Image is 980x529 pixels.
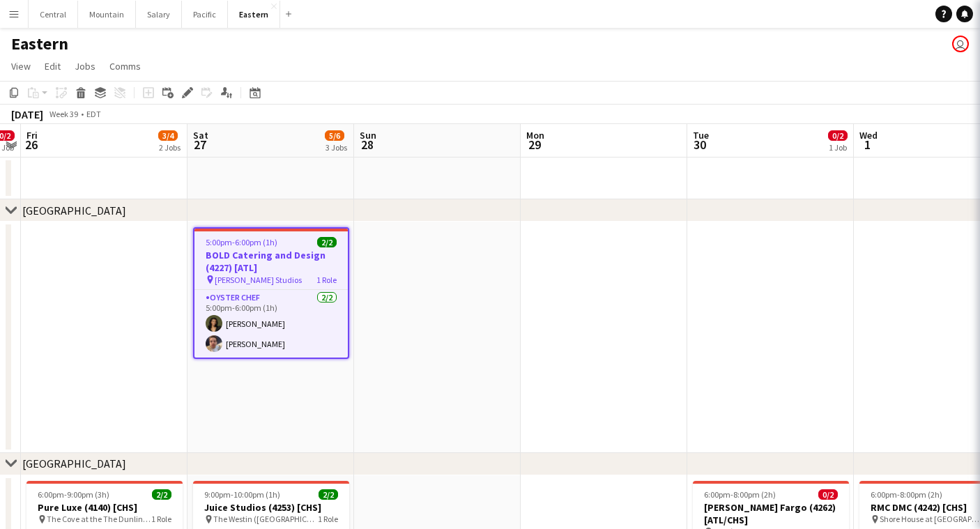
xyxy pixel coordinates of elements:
[215,275,302,285] span: [PERSON_NAME] Studios
[526,129,544,141] span: Mon
[194,290,348,358] app-card-role: Oyster Chef2/25:00pm-6:00pm (1h)[PERSON_NAME][PERSON_NAME]
[22,204,126,217] div: [GEOGRAPHIC_DATA]
[38,489,109,500] span: 6:00pm-9:00pm (3h)
[857,137,878,153] span: 1
[6,57,36,75] a: View
[358,137,376,153] span: 28
[26,501,183,514] h3: Pure Luxe (4140) [CHS]
[316,275,337,285] span: 1 Role
[75,60,95,72] span: Jobs
[691,137,709,153] span: 30
[693,129,709,141] span: Tue
[104,57,146,75] a: Comms
[524,137,544,153] span: 29
[86,109,101,119] div: EDT
[46,109,81,119] span: Week 39
[317,237,337,247] span: 2/2
[45,60,61,72] span: Edit
[159,142,181,153] div: 2 Jobs
[11,107,43,121] div: [DATE]
[828,130,848,141] span: 0/2
[136,1,182,28] button: Salary
[325,130,344,141] span: 5/6
[829,142,847,153] div: 1 Job
[151,514,171,524] span: 1 Role
[194,249,348,274] h3: BOLD Catering and Design (4227) [ATL]
[193,227,349,359] app-job-card: 5:00pm-6:00pm (1h)2/2BOLD Catering and Design (4227) [ATL] [PERSON_NAME] Studios1 RoleOyster Chef...
[193,129,208,141] span: Sat
[109,60,141,72] span: Comms
[360,129,376,141] span: Sun
[952,36,969,52] app-user-avatar: Michael Bourie
[152,489,171,500] span: 2/2
[11,60,31,72] span: View
[206,237,277,247] span: 5:00pm-6:00pm (1h)
[871,489,942,500] span: 6:00pm-8:00pm (2h)
[213,514,318,524] span: The Westin ([GEOGRAPHIC_DATA], [GEOGRAPHIC_DATA])
[24,137,38,153] span: 26
[39,57,66,75] a: Edit
[193,501,349,514] h3: Juice Studios (4253) [CHS]
[228,1,280,28] button: Eastern
[859,129,878,141] span: Wed
[22,457,126,470] div: [GEOGRAPHIC_DATA]
[326,142,347,153] div: 3 Jobs
[693,501,849,526] h3: [PERSON_NAME] Fargo (4262) [ATL/CHS]
[204,489,280,500] span: 9:00pm-10:00pm (1h)
[78,1,136,28] button: Mountain
[158,130,178,141] span: 3/4
[191,137,208,153] span: 27
[26,129,38,141] span: Fri
[29,1,78,28] button: Central
[318,514,338,524] span: 1 Role
[818,489,838,500] span: 0/2
[704,489,776,500] span: 6:00pm-8:00pm (2h)
[319,489,338,500] span: 2/2
[11,33,68,54] h1: Eastern
[47,514,151,524] span: The Cove at the The Dunlin ([PERSON_NAME][GEOGRAPHIC_DATA], [GEOGRAPHIC_DATA])
[69,57,101,75] a: Jobs
[182,1,228,28] button: Pacific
